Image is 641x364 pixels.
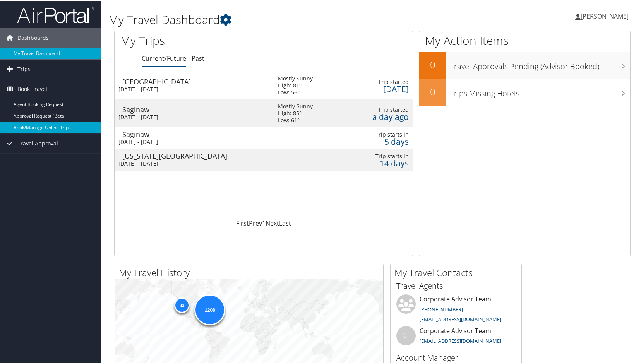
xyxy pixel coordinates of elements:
div: 14 days [348,159,409,166]
div: a day ago [348,113,409,120]
div: High: 85° [278,109,313,116]
div: High: 81° [278,81,313,88]
a: Past [192,53,204,62]
div: CT [396,325,416,345]
div: [US_STATE][GEOGRAPHIC_DATA] [122,152,270,159]
span: Travel Approval [17,133,58,152]
a: Prev [249,218,262,227]
img: airportal-logo.png [17,5,94,23]
div: 5 days [348,137,409,144]
h1: My Action Items [419,32,630,48]
div: [GEOGRAPHIC_DATA] [122,77,270,84]
span: Trips [17,59,31,78]
h3: Travel Approvals Pending (Advisor Booked) [450,56,630,71]
h3: Account Manager [396,352,516,362]
div: Trip starts in [348,152,409,159]
h2: 0 [419,84,446,97]
a: 1 [262,218,266,227]
div: Trip started [348,106,409,113]
div: [DATE] - [DATE] [118,85,266,92]
a: [EMAIL_ADDRESS][DOMAIN_NAME] [420,337,501,343]
div: Low: 56° [278,88,313,95]
h1: My Travel Dashboard [108,11,460,27]
div: [DATE] - [DATE] [118,159,266,166]
h2: My Travel Contacts [394,265,521,279]
div: [DATE] - [DATE] [118,138,266,145]
div: Low: 61° [278,116,313,123]
a: Last [279,218,291,227]
div: 1208 [194,293,225,324]
a: [EMAIL_ADDRESS][DOMAIN_NAME] [420,315,501,322]
div: 93 [174,297,190,312]
h3: Trips Missing Hotels [450,84,630,98]
a: Next [266,218,279,227]
h2: My Travel History [119,265,383,279]
div: Trip starts in [348,130,409,137]
a: 0Trips Missing Hotels [419,78,630,105]
h3: Travel Agents [396,280,516,291]
div: Saginaw [122,130,270,137]
div: [DATE] - [DATE] [118,113,266,120]
li: Corporate Advisor Team [392,294,519,325]
a: [PERSON_NAME] [575,4,636,27]
span: Book Travel [17,79,47,98]
span: [PERSON_NAME] [581,11,629,20]
div: Mostly Sunny [278,74,313,81]
span: Dashboards [17,27,49,47]
h2: 0 [419,57,446,70]
div: Saginaw [122,105,270,112]
a: First [236,218,249,227]
div: Mostly Sunny [278,102,313,109]
a: 0Travel Approvals Pending (Advisor Booked) [419,51,630,78]
a: Current/Future [142,53,186,62]
div: [DATE] [348,85,409,92]
a: [PHONE_NUMBER] [420,305,463,312]
h1: My Trips [120,32,283,48]
div: Trip started [348,78,409,85]
li: Corporate Advisor Team [392,325,519,350]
